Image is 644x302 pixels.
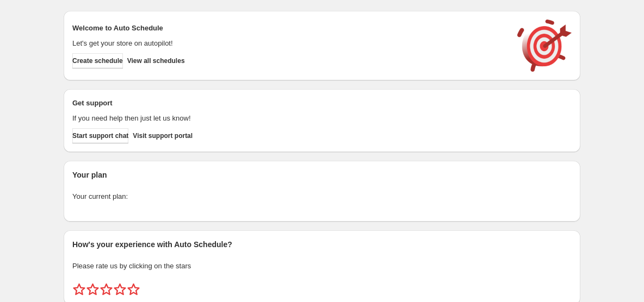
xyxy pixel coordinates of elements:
[72,38,506,49] p: Let's get your store on autopilot!
[72,113,506,124] p: If you need help then just let us know!
[133,128,193,143] a: Visit support portal
[133,131,193,140] span: Visit support portal
[127,56,185,65] span: View all schedules
[72,98,506,109] h2: Get support
[72,131,128,140] span: Start support chat
[72,261,572,272] p: Please rate us by clicking on the stars
[72,128,128,143] a: Start support chat
[72,169,572,180] h2: Your plan
[72,23,506,34] h2: Welcome to Auto Schedule
[72,56,123,65] span: Create schedule
[72,191,572,202] p: Your current plan:
[72,239,572,250] h2: How's your experience with Auto Schedule?
[72,53,123,68] button: Create schedule
[127,53,185,68] button: View all schedules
